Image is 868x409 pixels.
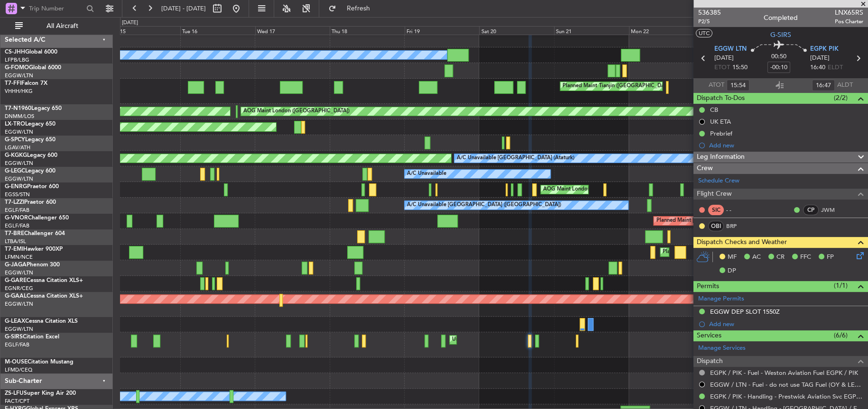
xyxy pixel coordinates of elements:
[5,65,29,71] span: G-FOMO
[810,54,830,63] span: [DATE]
[5,293,27,299] span: G-GAAL
[726,206,748,214] div: - -
[752,253,761,262] span: AC
[764,13,798,23] div: Completed
[5,215,28,221] span: G-VNOR
[5,246,63,252] a: T7-EMIHawker 900XP
[697,93,745,104] span: Dispatch To-Dos
[5,334,23,340] span: G-SIRS
[5,285,33,292] a: EGNR/CEG
[5,81,21,86] span: T7-FFI
[698,8,721,18] span: 536385
[5,200,24,205] span: T7-LZZI
[5,121,25,127] span: LX-TRO
[5,238,26,245] a: LTBA/ISL
[5,184,59,190] a: G-ENRGPraetor 600
[698,344,746,353] a: Manage Services
[5,56,29,64] a: LFPB/LBG
[710,308,780,316] div: EGGW DEP SLOT 1550Z
[5,168,55,174] a: G-LEGCLegacy 600
[25,23,100,29] span: All Aircraft
[710,369,858,377] a: EGPK / PIK - Fuel - Weston Aviation Fuel EGPK / PIK
[5,106,62,111] a: T7-N1960Legacy 650
[5,398,29,405] a: FACT/CPT
[770,30,791,40] span: G-SIRS
[834,281,848,291] span: (1/1)
[5,81,47,86] a: T7-FFIFalcon 7X
[5,359,28,365] span: M-OUSE
[5,391,24,396] span: ZS-LFU
[5,318,25,324] span: G-LEAX
[105,26,180,35] div: Mon 15
[710,392,863,400] a: EGPK / PIK - Handling - Prestwick Aviation Svc EGPK / PIK
[5,168,25,174] span: G-LEGC
[5,106,31,111] span: T7-N1960
[698,18,721,26] span: P2/5
[834,93,848,103] span: (2/2)
[803,205,819,215] div: CP
[710,106,718,114] div: CB
[708,205,724,215] div: SIC
[728,253,737,262] span: MF
[800,253,811,262] span: FFC
[727,80,749,91] input: --:--
[697,330,721,341] span: Services
[10,18,103,34] button: All Aircraft
[5,262,27,268] span: G-JAGA
[122,19,138,27] div: [DATE]
[698,176,739,186] a: Schedule Crew
[827,253,834,262] span: FP
[338,5,378,12] span: Refresh
[697,152,745,163] span: Leg Information
[5,49,25,55] span: CS-JHH
[5,49,57,55] a: CS-JHHGlobal 6000
[479,26,554,35] div: Sat 20
[5,128,33,136] a: EGGW/LTN
[5,65,61,71] a: G-FOMOGlobal 6000
[771,52,786,62] span: 00:50
[709,141,863,149] div: Add new
[5,160,33,167] a: EGGW/LTN
[29,1,83,16] input: Trip Number
[5,318,78,324] a: G-LEAXCessna Citation XLS
[5,269,33,276] a: EGGW/LTN
[5,153,27,158] span: G-KGKG
[714,63,730,73] span: ETOT
[835,8,863,18] span: LNX65RS
[5,341,29,348] a: EGLF/FAB
[5,200,56,205] a: T7-LZZIPraetor 600
[330,26,405,35] div: Thu 18
[5,113,34,120] a: DNMM/LOS
[180,26,255,35] div: Tue 16
[776,253,785,262] span: CR
[5,72,33,79] a: EGGW/LTN
[697,189,732,200] span: Flight Crew
[663,245,753,259] div: Planned Maint [GEOGRAPHIC_DATA]
[710,381,863,389] a: EGGW / LTN - Fuel - do not use TAG Fuel (OY & LEA only) EGLF / FAB
[5,191,30,198] a: EGSS/STN
[255,26,330,35] div: Wed 17
[5,359,74,365] a: M-OUSECitation Mustang
[457,151,574,165] div: A/C Unavailable [GEOGRAPHIC_DATA] (Ataturk)
[243,104,350,118] div: AOG Maint London ([GEOGRAPHIC_DATA])
[5,326,33,333] a: EGGW/LTN
[697,281,719,292] span: Permits
[5,184,27,190] span: G-ENRG
[821,206,842,214] a: JWM
[324,1,381,16] button: Refresh
[710,129,732,137] div: Prebrief
[405,26,480,35] div: Fri 19
[5,137,25,143] span: G-SPCY
[5,137,55,143] a: G-SPCYLegacy 650
[407,198,561,212] div: A/C Unavailable [GEOGRAPHIC_DATA] ([GEOGRAPHIC_DATA])
[5,88,33,95] a: VHHH/HKG
[5,153,57,158] a: G-KGKGLegacy 600
[629,26,704,35] div: Mon 22
[728,266,736,276] span: DP
[714,45,747,54] span: EGGW LTN
[543,182,649,197] div: AOG Maint London ([GEOGRAPHIC_DATA])
[710,118,731,126] div: UK ETA
[812,80,835,91] input: --:--
[407,167,446,181] div: A/C Unavailable
[828,63,843,73] span: ELDT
